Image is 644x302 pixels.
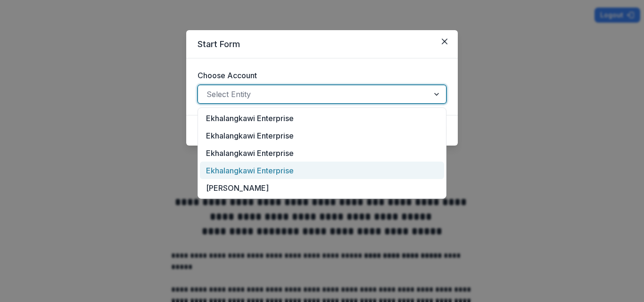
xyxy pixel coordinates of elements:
div: Ekhalangkawi Enterprise [200,162,444,179]
header: Start Form [186,30,458,58]
div: Ekhalangkawi Enterprise [200,145,444,162]
div: Ekhalangkawi Enterprise [200,127,444,145]
label: Choose Account [198,70,441,81]
div: [PERSON_NAME] [200,179,444,196]
div: Ekhalangkawi Enterprise [200,110,444,127]
button: Close [437,34,452,49]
